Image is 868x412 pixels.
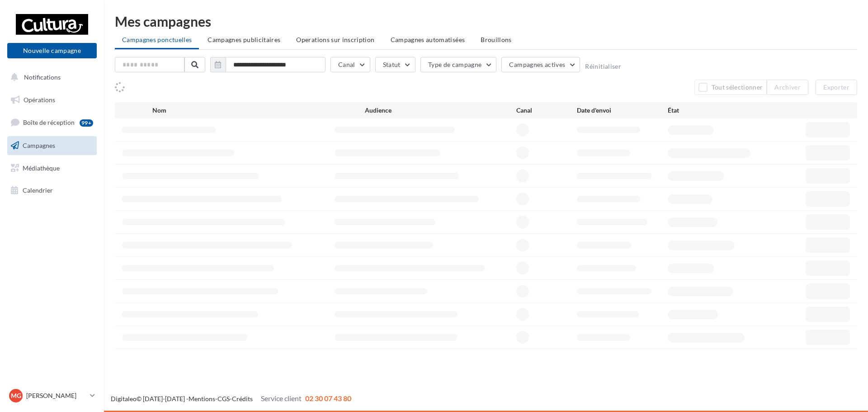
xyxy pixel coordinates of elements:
[509,61,565,68] span: Campagnes actives
[111,395,137,403] a: Digitaleo
[296,36,374,43] span: Operations sur inscription
[330,57,370,72] button: Canal
[767,80,808,95] button: Archiver
[5,113,99,132] a: Boîte de réception99+
[391,36,465,43] span: Campagnes automatisées
[694,80,767,95] button: Tout sélectionner
[11,391,21,400] span: MG
[26,391,86,400] p: [PERSON_NAME]
[5,181,99,200] a: Calendrier
[7,43,97,58] button: Nouvelle campagne
[585,63,621,70] button: Réinitialiser
[501,57,580,72] button: Campagnes actives
[232,395,253,403] a: Crédits
[481,36,512,43] span: Brouillons
[152,106,365,115] div: Nom
[668,106,759,115] div: État
[420,57,497,72] button: Type de campagne
[189,395,215,403] a: Mentions
[5,159,99,178] a: Médiathèque
[208,36,280,43] span: Campagnes publicitaires
[23,142,55,149] span: Campagnes
[7,387,97,404] a: MG [PERSON_NAME]
[365,106,516,115] div: Audience
[577,106,668,115] div: Date d'envoi
[115,14,857,28] div: Mes campagnes
[5,90,99,109] a: Opérations
[816,80,857,95] button: Exporter
[23,164,60,171] span: Médiathèque
[5,68,95,87] button: Notifications
[23,118,75,126] span: Boîte de réception
[305,394,351,403] span: 02 30 07 43 80
[516,106,577,115] div: Canal
[217,395,230,403] a: CGS
[24,96,55,104] span: Opérations
[375,57,415,72] button: Statut
[261,394,302,403] span: Service client
[111,395,351,403] span: © [DATE]-[DATE] - - -
[80,119,93,127] div: 99+
[5,136,99,155] a: Campagnes
[24,73,61,81] span: Notifications
[23,186,53,194] span: Calendrier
